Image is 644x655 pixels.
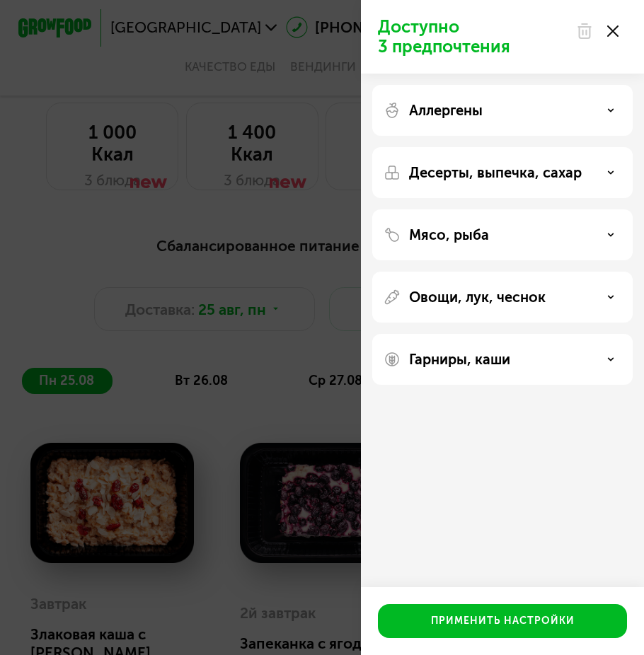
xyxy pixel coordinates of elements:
button: Применить настройки [378,604,627,638]
p: Овощи, лук, чеснок [409,289,546,306]
p: Аллергены [409,102,483,119]
div: Применить настройки [431,614,575,628]
p: Доступно 3 предпочтения [378,17,568,57]
p: Гарниры, каши [409,351,510,368]
p: Мясо, рыба [409,226,489,243]
p: Десерты, выпечка, сахар [409,164,582,181]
